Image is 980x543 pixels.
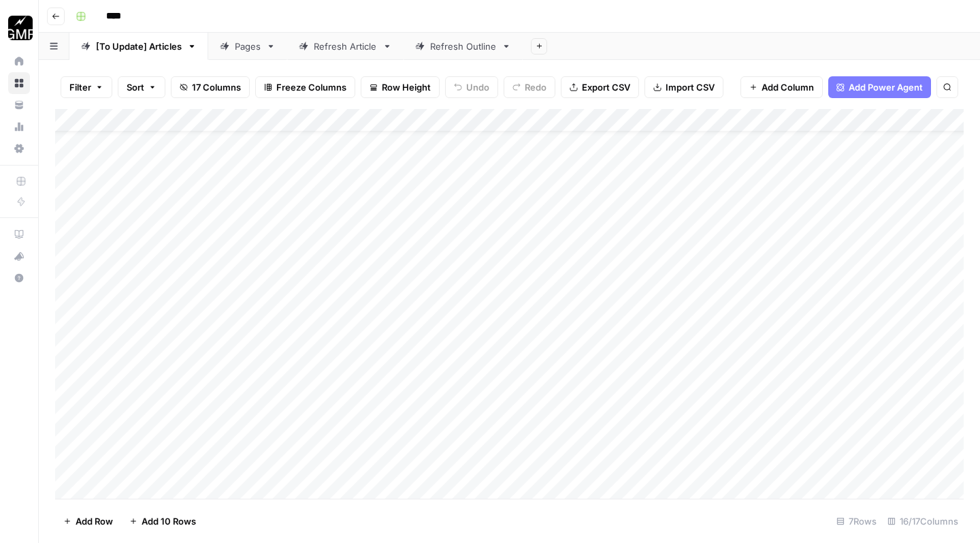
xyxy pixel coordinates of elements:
[8,16,33,40] img: Growth Marketing Pro Logo
[127,80,144,94] span: Sort
[142,514,196,528] span: Add 10 Rows
[8,267,30,289] button: Help + Support
[525,80,546,94] span: Redo
[8,116,30,138] a: Usage
[314,40,377,53] div: Refresh Article
[740,76,823,98] button: Add Column
[61,76,112,98] button: Filter
[255,76,355,98] button: Freeze Columns
[504,76,555,98] button: Redo
[171,76,250,98] button: 17 Columns
[561,76,639,98] button: Export CSV
[430,40,496,53] div: Refresh Outline
[644,76,723,98] button: Import CSV
[192,80,241,94] span: 17 Columns
[118,76,165,98] button: Sort
[121,510,204,532] button: Add 10 Rows
[849,80,923,94] span: Add Power Agent
[762,80,814,94] span: Add Column
[8,50,30,72] a: Home
[76,514,113,528] span: Add Row
[8,94,30,116] a: Your Data
[276,80,346,94] span: Freeze Columns
[8,11,30,45] button: Workspace: Growth Marketing Pro
[666,80,715,94] span: Import CSV
[831,510,882,532] div: 7 Rows
[287,33,404,60] a: Refresh Article
[96,40,182,53] div: [To Update] Articles
[404,33,523,60] a: Refresh Outline
[235,40,261,53] div: Pages
[361,76,440,98] button: Row Height
[382,80,431,94] span: Row Height
[466,80,489,94] span: Undo
[208,33,287,60] a: Pages
[8,72,30,94] a: Browse
[8,223,30,245] a: AirOps Academy
[445,76,498,98] button: Undo
[8,138,30,159] a: Settings
[9,246,29,266] div: What's new?
[8,245,30,267] button: What's new?
[55,510,121,532] button: Add Row
[882,510,964,532] div: 16/17 Columns
[69,33,208,60] a: [To Update] Articles
[582,80,630,94] span: Export CSV
[828,76,931,98] button: Add Power Agent
[69,80,91,94] span: Filter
